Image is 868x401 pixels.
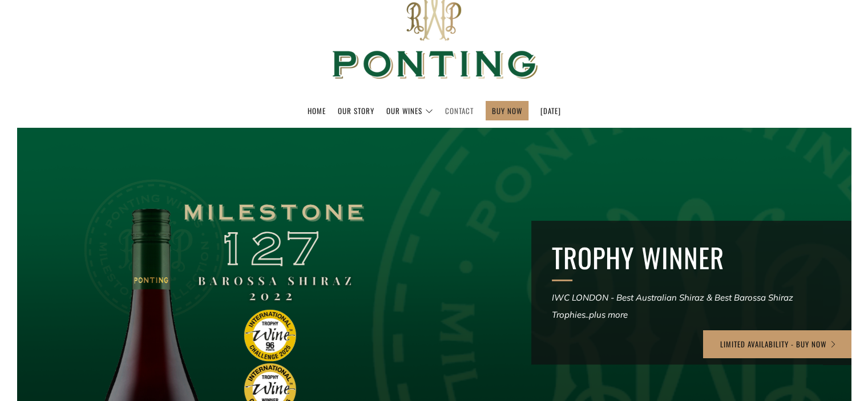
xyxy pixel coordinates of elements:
a: Contact [445,102,474,120]
em: IWC LONDON - Best Australian Shiraz & Best Barossa Shiraz Trophies..plus more [552,292,793,320]
a: BUY NOW [492,102,522,120]
a: Our Story [338,102,374,120]
a: [DATE] [540,102,561,120]
h2: TROPHY WINNER [552,241,830,274]
a: Home [308,102,326,120]
a: LIMITED AVAILABILITY - BUY NOW [703,330,854,358]
a: Our Wines [386,102,433,120]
